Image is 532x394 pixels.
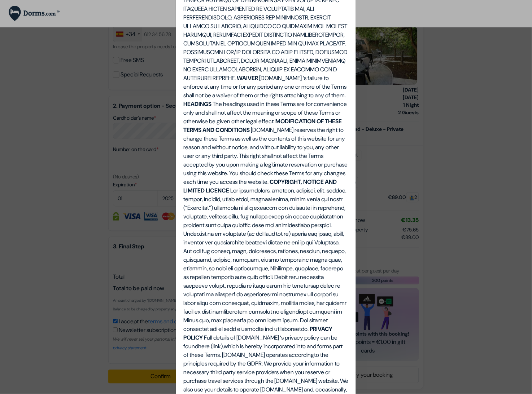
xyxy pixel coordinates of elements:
[183,351,329,367] span: to the principles required by the GDPR
[183,325,333,341] b: PRIVACY POLICY
[183,187,347,333] span: Lor ipsumdolors, ametcon, adipisci, elit, seddoe, tempor, incidid, utlab etdol, magnaal enima, mi...
[237,74,258,82] b: WAIVER
[183,118,342,134] b: MODIFICATION OF THESE TERMS AND CONDITIONS
[183,126,348,186] span: [DOMAIN_NAME] reserves the right to change these Terms as well as the contents of this website fo...
[183,74,347,99] span: [DOMAIN_NAME] ‘s failure to enforce at any time or for any period any one or more of the Terms sh...
[183,178,337,194] b: COPYRIGHT, NOTICE AND LIMITED LICENCE
[183,342,343,359] span: which is hereby incorporated into and forms part of these Terms.
[262,360,263,367] span: :
[222,351,314,359] span: [DOMAIN_NAME] operates according
[198,342,224,350] span: here (link),
[183,334,338,350] span: Full details of [DOMAIN_NAME] ‘s privacy policy can be found
[183,100,212,108] b: HEADINGS
[183,100,347,125] span: The headings used in these Terms are for convenience only and shall not affect the meaning or sco...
